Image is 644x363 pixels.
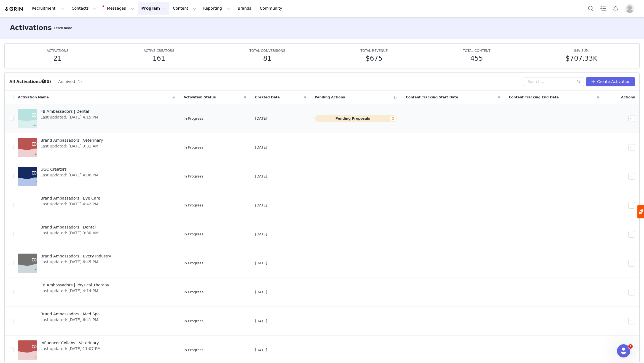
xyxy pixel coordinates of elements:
[41,201,100,207] span: Last updated: [DATE] 4:42 PM
[463,49,490,53] span: TOTAL CONTENT
[597,2,609,15] a: Tasks
[41,114,98,120] span: Last updated: [DATE] 4:15 PM
[41,172,98,178] span: Last updated: [DATE] 4:06 PM
[18,107,175,130] a: FB Ambassadors | DentalLast updated: [DATE] 4:15 PM
[18,310,175,332] a: Brand Ambassadors | Med SpaLast updated: [DATE] 6:41 PM
[41,282,109,288] span: FB Ambassadors | Physical Therapy
[255,95,280,100] span: Created Date
[184,347,203,353] span: In Progress
[255,260,267,266] span: [DATE]
[184,260,203,266] span: In Progress
[255,318,267,324] span: [DATE]
[144,49,174,53] span: ACTIVE CREATORS
[184,318,203,324] span: In Progress
[41,311,100,317] span: Brand Ambassadors | Med Spa
[170,2,200,15] button: Content
[41,79,46,84] div: Tooltip anchor
[470,53,483,63] h5: 455
[566,53,597,63] h5: $707.33K
[41,138,103,143] span: Brand Ambassadors | Veterinary
[257,2,288,15] a: Community
[586,77,635,86] button: Create Activation
[28,2,68,15] button: Recruitment
[41,230,98,236] span: Last updated: [DATE] 3:30 AM
[184,116,203,121] span: In Progress
[184,232,203,237] span: In Progress
[18,281,175,303] a: FB Ambassadors | Physical TherapyLast updated: [DATE] 4:14 PM
[41,340,101,346] span: Influencer Collabs | Veterinary
[153,53,165,63] h5: 161
[628,344,633,349] span: 1
[18,165,175,187] a: UGC CreatorsLast updated: [DATE] 4:06 PM
[184,289,203,295] span: In Progress
[41,259,111,265] span: Last updated: [DATE] 6:45 PM
[625,4,634,13] img: placeholder-profile.jpg
[255,203,267,208] span: [DATE]
[255,347,267,353] span: [DATE]
[41,346,101,352] span: Last updated: [DATE] 11:07 PM
[41,109,98,114] span: FB Ambassadors | Dental
[41,224,98,230] span: Brand Ambassadors | Dental
[184,95,216,100] span: Activation Status
[58,77,82,86] button: Archived (1)
[255,289,267,295] span: [DATE]
[10,23,52,33] h3: Activations
[577,80,581,84] i: icon: search
[255,116,267,121] span: [DATE]
[249,49,285,53] span: TOTAL CONVERSIONS
[610,2,622,15] button: Notifications
[360,49,388,53] span: TOTAL REVENUE
[18,95,49,100] span: Activation Name
[184,145,203,150] span: In Progress
[138,2,169,15] button: Program
[200,2,234,15] button: Reporting
[622,4,640,13] button: Profile
[68,2,100,15] button: Contacts
[366,53,382,63] h5: $675
[184,203,203,208] span: In Progress
[315,95,345,100] span: Pending Actions
[406,95,458,100] span: Content Tracking Start Date
[255,174,267,179] span: [DATE]
[255,145,267,150] span: [DATE]
[524,77,584,86] input: Search...
[4,6,24,12] img: grin logo
[509,95,559,100] span: Content Tracking End Date
[184,174,203,179] span: In Progress
[41,195,100,201] span: Brand Ambassadors | Eye Care
[585,2,597,15] button: Search
[18,194,175,216] a: Brand Ambassadors | Eye CareLast updated: [DATE] 4:42 PM
[41,166,98,172] span: UGC Creators
[255,232,267,237] span: [DATE]
[574,49,589,53] span: IMV SUM
[41,143,103,149] span: Last updated: [DATE] 3:31 AM
[18,252,175,274] a: Brand Ambassadors | Every IndustryLast updated: [DATE] 6:45 PM
[617,344,630,357] iframe: Intercom live chat
[100,2,138,15] button: Messages
[234,2,256,15] a: Brands
[263,53,272,63] h5: 81
[18,223,175,245] a: Brand Ambassadors | DentalLast updated: [DATE] 3:30 AM
[18,136,175,158] a: Brand Ambassadors | VeterinaryLast updated: [DATE] 3:31 AM
[315,115,397,122] button: Pending Proposals2
[41,288,109,294] span: Last updated: [DATE] 4:14 PM
[47,49,68,53] span: ACTIVATIONS
[9,77,51,86] button: All Activations (20)
[41,317,100,323] span: Last updated: [DATE] 6:41 PM
[604,92,639,103] div: Actions
[18,339,175,361] a: Influencer Collabs | VeterinaryLast updated: [DATE] 11:07 PM
[53,25,73,31] div: Tooltip anchor
[41,253,111,259] span: Brand Ambassadors | Every Industry
[53,53,62,63] h5: 21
